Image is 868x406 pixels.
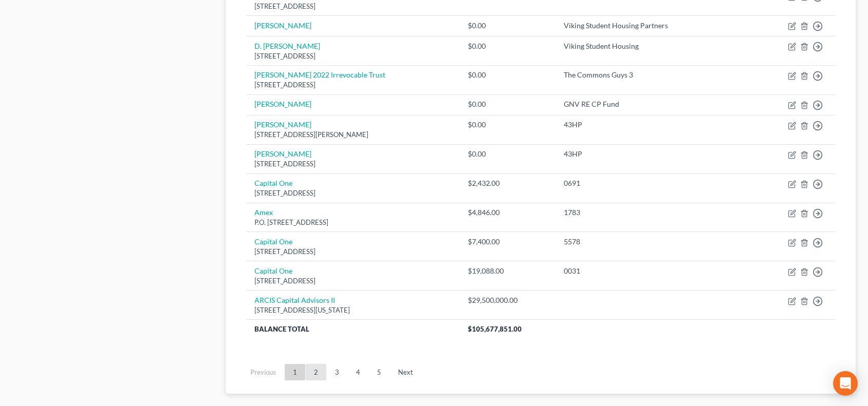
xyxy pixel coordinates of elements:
[468,325,522,333] span: $105,677,851.00
[348,364,368,380] a: 4
[468,178,547,188] div: $2,432.00
[254,42,320,50] a: D. [PERSON_NAME]
[564,237,746,247] div: 5578
[254,179,292,187] a: Capital One
[468,207,547,218] div: $4,846.00
[564,41,746,51] div: Viking Student Housing
[254,70,385,79] a: [PERSON_NAME] 2022 Irrevocable Trust
[254,276,451,286] div: [STREET_ADDRESS]
[254,188,451,198] div: [STREET_ADDRESS]
[254,218,451,227] div: P.O. [STREET_ADDRESS]
[254,21,311,30] a: [PERSON_NAME]
[468,266,547,276] div: $19,088.00
[254,51,451,61] div: [STREET_ADDRESS]
[254,130,451,140] div: [STREET_ADDRESS][PERSON_NAME]
[564,70,746,80] div: The Commons Guys 3
[564,120,746,130] div: 43HP
[254,305,451,315] div: [STREET_ADDRESS][US_STATE]
[564,266,746,276] div: 0031
[468,120,547,130] div: $0.00
[254,2,451,11] div: [STREET_ADDRESS]
[468,99,547,109] div: $0.00
[564,99,746,109] div: GNV RE CP Fund
[390,364,421,380] a: Next
[254,120,311,129] a: [PERSON_NAME]
[468,295,547,305] div: $29,500,000.00
[468,70,547,80] div: $0.00
[564,207,746,218] div: 1783
[468,237,547,247] div: $7,400.00
[254,149,311,158] a: [PERSON_NAME]
[564,178,746,188] div: 0691
[468,21,547,31] div: $0.00
[285,364,305,380] a: 1
[468,149,547,159] div: $0.00
[254,266,292,275] a: Capital One
[254,296,335,304] a: ARCIS Capital Advisors II
[254,247,451,257] div: [STREET_ADDRESS]
[306,364,326,380] a: 2
[254,80,451,90] div: [STREET_ADDRESS]
[254,208,273,217] a: Amex
[254,237,292,246] a: Capital One
[246,320,460,338] th: Balance Total
[833,371,858,396] div: Open Intercom Messenger
[254,100,311,108] a: [PERSON_NAME]
[564,149,746,159] div: 43HP
[369,364,389,380] a: 5
[468,41,547,51] div: $0.00
[254,159,451,169] div: [STREET_ADDRESS]
[327,364,347,380] a: 3
[564,21,746,31] div: Viking Student Housing Partners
